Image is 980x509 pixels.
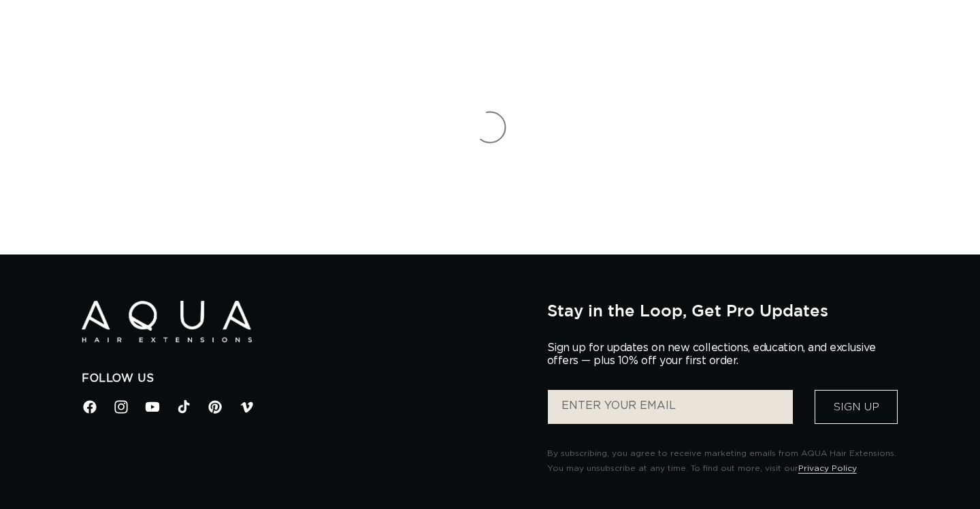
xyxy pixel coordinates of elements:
h2: Follow Us [82,372,527,386]
input: ENTER YOUR EMAIL [548,390,793,424]
h2: Stay in the Loop, Get Pro Updates [547,301,898,320]
p: Sign up for updates on new collections, education, and exclusive offers — plus 10% off your first... [547,342,887,367]
p: By subscribing, you agree to receive marketing emails from AQUA Hair Extensions. You may unsubscr... [547,446,898,476]
a: Privacy Policy [798,464,857,472]
button: Sign Up [815,390,898,424]
img: Aqua Hair Extensions [82,301,252,342]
